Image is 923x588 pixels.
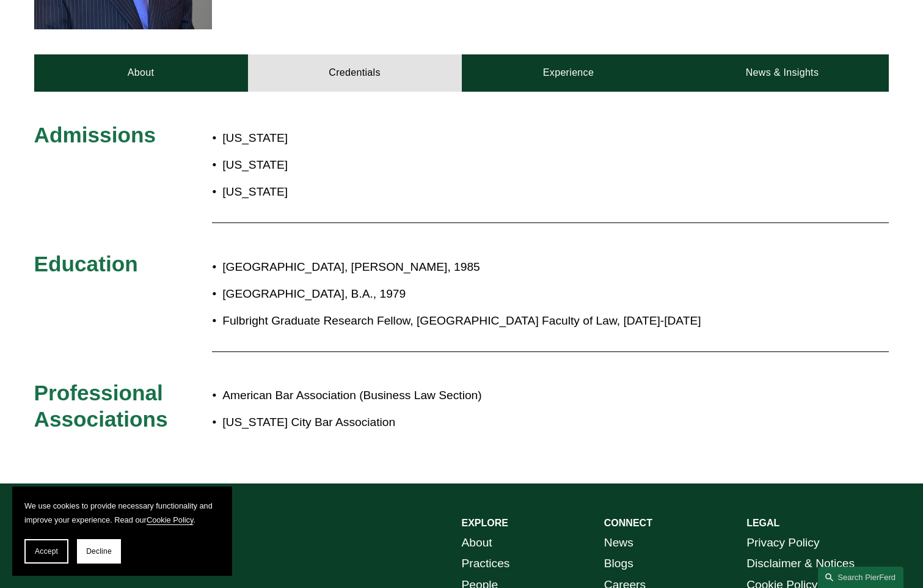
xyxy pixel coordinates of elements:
a: About [462,532,492,554]
p: American Bar Association (Business Law Section) [222,385,782,406]
a: Search this site [818,567,903,588]
p: [US_STATE] [222,182,533,203]
button: Decline [77,539,121,564]
p: We use cookies to provide necessary functionality and improve your experience. Read our . [24,499,220,527]
p: [US_STATE] [222,128,533,149]
a: News & Insights [675,54,889,91]
a: Disclaimer & Notices [746,553,855,575]
span: Professional Associations [34,381,169,432]
a: About [34,54,248,91]
span: Admissions [34,123,156,147]
strong: EXPLORE [462,518,508,528]
a: Cookie Policy [147,515,194,524]
span: Education [34,252,138,276]
span: Decline [86,547,112,556]
p: Fulbright Graduate Research Fellow, [GEOGRAPHIC_DATA] Faculty of Law, [DATE]-[DATE] [222,311,782,332]
a: Experience [462,54,676,91]
a: Blogs [604,553,633,575]
a: Credentials [248,54,462,91]
button: Accept [24,539,68,564]
a: News [604,532,633,554]
strong: LEGAL [746,518,779,528]
p: [US_STATE] City Bar Association [222,412,782,433]
p: [GEOGRAPHIC_DATA], B.A., 1979 [222,284,782,305]
strong: CONNECT [604,518,652,528]
a: Privacy Policy [746,532,819,554]
a: Practices [462,553,510,575]
section: Cookie banner [12,487,232,576]
p: [GEOGRAPHIC_DATA], [PERSON_NAME], 1985 [222,257,782,278]
span: Accept [35,547,58,556]
p: [US_STATE] [222,155,533,176]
